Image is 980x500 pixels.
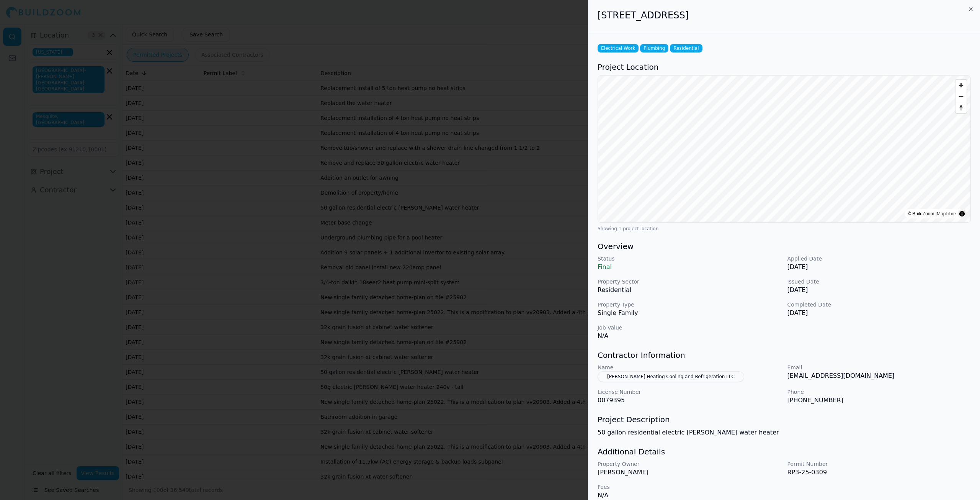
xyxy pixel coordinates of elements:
p: Email [787,364,971,371]
p: [DATE] [787,285,971,295]
canvas: Map [598,76,970,222]
p: Residential [598,285,781,295]
h2: [STREET_ADDRESS] [598,9,971,21]
p: Applied Date [787,255,971,262]
p: Phone [787,388,971,396]
button: Zoom in [955,80,967,91]
p: Name [598,364,781,371]
h3: Contractor Information [598,350,971,361]
p: Final [598,262,781,272]
p: [EMAIL_ADDRESS][DOMAIN_NAME] [787,371,971,380]
p: 0079395 [598,396,781,405]
p: Job Value [598,324,781,331]
p: Single Family [598,308,781,318]
h3: Overview [598,241,971,252]
p: License Number [598,388,781,396]
p: 50 gallon residential electric [PERSON_NAME] water heater [598,428,971,437]
p: [DATE] [787,308,971,318]
summary: Toggle attribution [957,209,967,218]
button: Reset bearing to north [955,102,967,113]
span: Electrical Work [598,44,639,52]
p: N/A [598,491,781,500]
h3: Project Location [598,62,971,72]
p: RP3-25-0309 [787,468,971,477]
span: Residential [670,44,702,52]
button: [PERSON_NAME] Heating Cooling and Refrigeration LLC [598,371,744,382]
h3: Project Description [598,414,971,425]
p: [PHONE_NUMBER] [787,396,971,405]
p: N/A [598,331,781,341]
p: Permit Number [787,460,971,468]
div: © BuildZoom | [908,210,956,218]
span: Plumbing [640,44,668,52]
button: Zoom out [955,91,967,102]
p: Issued Date [787,278,971,285]
p: Property Sector [598,278,781,285]
p: Property Owner [598,460,781,468]
h3: Additional Details [598,446,971,457]
p: Status [598,255,781,262]
p: Fees [598,483,781,491]
a: MapLibre [937,211,956,216]
div: Showing 1 project location [598,226,971,232]
p: Completed Date [787,301,971,308]
p: [PERSON_NAME] [598,468,781,477]
p: Property Type [598,301,781,308]
p: [DATE] [787,262,971,272]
